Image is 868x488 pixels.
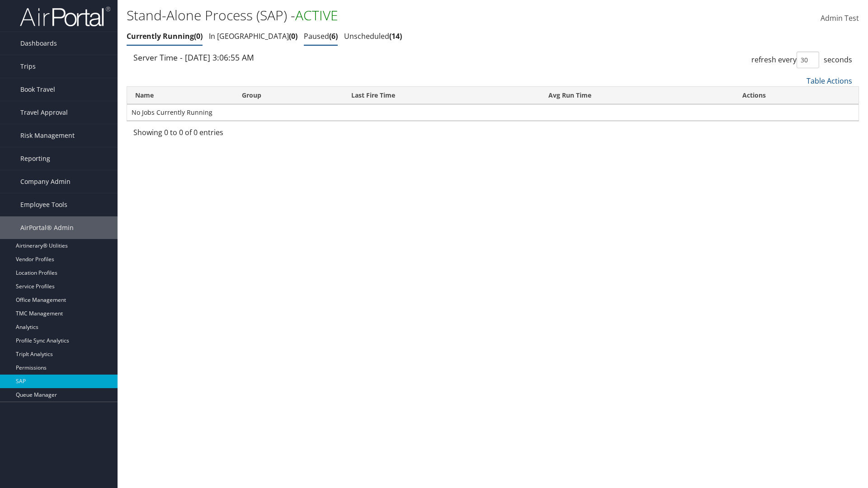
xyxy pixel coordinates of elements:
[807,76,852,86] a: Table Actions
[133,127,303,142] div: Showing 0 to 0 of 0 entries
[20,124,75,147] span: Risk Management
[20,193,67,216] span: Employee Tools
[20,78,55,101] span: Book Travel
[20,147,50,170] span: Reporting
[389,31,402,41] span: 14
[127,87,234,104] th: Name: activate to sort column ascending
[304,31,338,41] a: Paused6
[20,32,57,55] span: Dashboards
[20,170,71,193] span: Company Admin
[234,87,343,104] th: Group: activate to sort column ascending
[343,87,540,104] th: Last Fire Time: activate to sort column ascending
[127,6,615,25] h1: Stand-Alone Process (SAP) -
[751,55,797,65] span: refresh every
[295,6,338,24] span: ACTIVE
[194,31,203,41] span: 0
[821,13,859,23] span: Admin Test
[127,104,859,121] td: No Jobs Currently Running
[540,87,734,104] th: Avg Run Time: activate to sort column ascending
[20,55,36,78] span: Trips
[209,31,297,41] a: In [GEOGRAPHIC_DATA]0
[824,55,852,65] span: seconds
[329,31,338,41] span: 6
[821,5,859,33] a: Admin Test
[127,31,203,41] a: Currently Running0
[133,52,486,63] div: Server Time - [DATE] 3:06:55 AM
[20,6,110,27] img: airportal-logo.png
[20,216,74,239] span: AirPortal® Admin
[734,87,859,104] th: Actions
[344,31,402,41] a: Unscheduled14
[289,31,297,41] span: 0
[20,101,68,124] span: Travel Approval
